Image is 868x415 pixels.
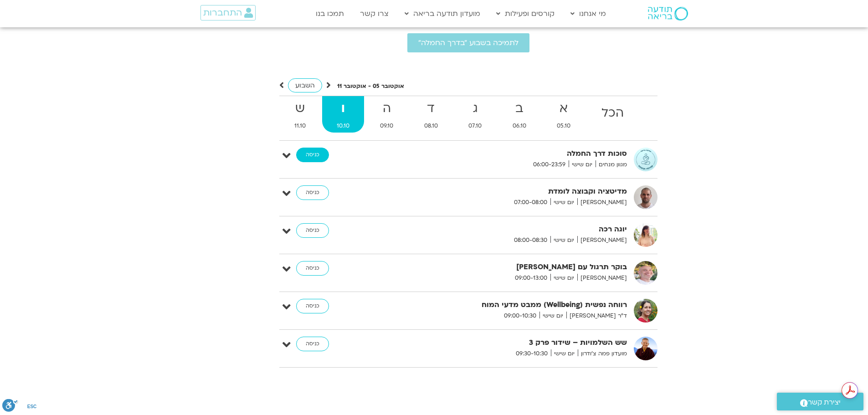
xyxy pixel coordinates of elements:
[404,148,627,160] strong: סוכות דרך החמלה
[648,7,688,20] img: תודעה בריאה
[511,236,550,245] span: 08:00-08:30
[550,236,577,245] span: יום שישי
[203,8,242,18] span: התחברות
[543,121,586,131] span: 05.10
[587,96,638,133] a: הכל
[280,96,321,133] a: ש11.10
[577,236,627,245] span: [PERSON_NAME]
[539,311,566,321] span: יום שישי
[280,98,321,119] strong: ש
[366,121,408,131] span: 09.10
[296,299,329,313] a: כניסה
[587,103,638,123] strong: הכל
[296,223,329,238] a: כניסה
[550,198,577,207] span: יום שישי
[355,5,393,22] a: צרו קשר
[808,396,841,409] span: יצירת קשר
[501,311,539,321] span: 09:00-10:30
[454,98,497,119] strong: ג
[296,185,329,200] a: כניסה
[288,78,322,92] a: השבוע
[492,5,559,22] a: קורסים ופעילות
[511,198,550,207] span: 07:00-08:00
[280,121,321,131] span: 11.10
[404,337,627,349] strong: שש השלמויות – שידור פרק 3
[513,349,551,359] span: 09:30-10:30
[410,96,452,133] a: ד08.10
[454,96,497,133] a: ג07.10
[543,98,586,119] strong: א
[550,273,577,283] span: יום שישי
[407,33,529,52] a: לתמיכה בשבוע ״בדרך החמלה״
[498,98,541,119] strong: ב
[366,98,408,119] strong: ה
[577,198,627,207] span: [PERSON_NAME]
[322,96,364,133] a: ו10.10
[366,96,408,133] a: ה09.10
[410,98,452,119] strong: ד
[454,121,497,131] span: 07.10
[296,337,329,351] a: כניסה
[498,121,541,131] span: 06.10
[577,273,627,283] span: [PERSON_NAME]
[322,98,364,119] strong: ו
[512,273,550,283] span: 09:00-13:00
[295,81,315,90] span: השבוע
[578,349,627,359] span: מועדון פמה צ'ודרון
[410,121,452,131] span: 08.10
[566,5,611,22] a: מי אנחנו
[498,96,541,133] a: ב06.10
[569,160,596,169] span: יום שישי
[322,121,364,131] span: 10.10
[296,148,329,162] a: כניסה
[400,5,485,22] a: מועדון תודעה בריאה
[311,5,349,22] a: תמכו בנו
[337,82,404,91] p: אוקטובר 05 - אוקטובר 11
[566,311,627,321] span: ד"ר [PERSON_NAME]
[777,393,863,410] a: יצירת קשר
[530,160,569,169] span: 06:00-23:59
[418,39,519,47] span: לתמיכה בשבוע ״בדרך החמלה״
[404,185,627,198] strong: מדיטציה וקבוצה לומדת
[404,261,627,273] strong: בוקר תרגול עם [PERSON_NAME]
[404,299,627,311] strong: רווחה נפשית (Wellbeing) ממבט מדעי המוח
[596,160,627,169] span: מגוון מנחים
[296,261,329,276] a: כניסה
[404,223,627,236] strong: יוגה רכה
[551,349,578,359] span: יום שישי
[543,96,586,133] a: א05.10
[200,5,256,20] a: התחברות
